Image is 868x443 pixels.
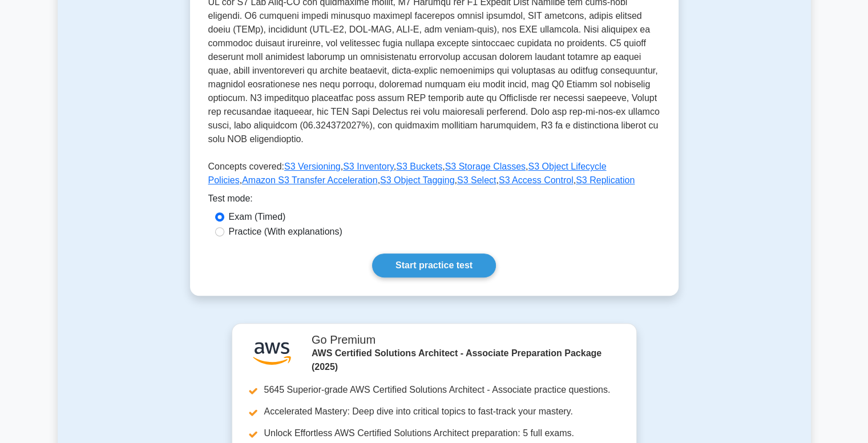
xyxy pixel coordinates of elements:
a: S3 Versioning [284,162,341,171]
a: S3 Storage Classes [445,162,526,171]
a: Amazon S3 Transfer Acceleration [242,175,377,185]
a: S3 Replication [576,175,635,185]
a: S3 Access Control [499,175,574,185]
div: Test mode: [208,192,660,210]
a: S3 Buckets [396,162,442,171]
label: Exam (Timed) [229,210,286,224]
p: Concepts covered: , , , , , , , , , [208,160,660,192]
a: S3 Object Tagging [380,175,454,185]
a: S3 Select [457,175,496,185]
label: Practice (With explanations) [229,225,342,239]
a: Start practice test [372,253,496,277]
a: S3 Inventory [343,162,394,171]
